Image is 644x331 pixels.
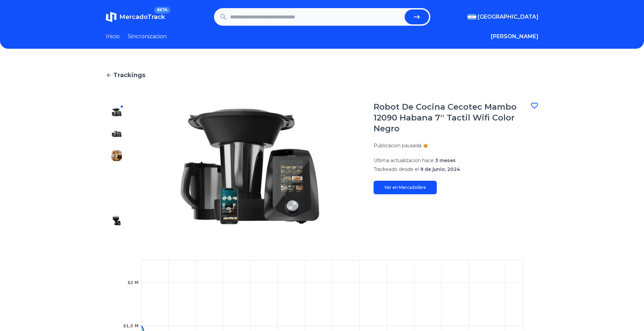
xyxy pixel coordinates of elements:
[111,150,122,161] img: Robot De Cocina Cecotec Mambo 12090 Habana 7'' Tactil Wifi Color Negro
[106,12,117,22] img: MercadoTrack
[374,166,419,172] span: Trackeado desde el
[111,215,122,226] img: Robot De Cocina Cecotec Mambo 12090 Habana 7'' Tactil Wifi Color Negro
[468,14,476,20] img: Argentina
[123,324,139,328] tspan: $1,5 M
[374,157,434,163] span: Ultima actualizacion hace
[111,107,122,118] img: Robot De Cocina Cecotec Mambo 12090 Habana 7'' Tactil Wifi Color Negro
[468,13,539,21] button: [GEOGRAPHIC_DATA]
[374,102,530,134] h1: Robot De Cocina Cecotec Mambo 12090 Habana 7'' Tactil Wifi Color Negro
[374,181,437,194] a: Ver en Mercadolibre
[111,129,122,139] img: Robot De Cocina Cecotec Mambo 12090 Habana 7'' Tactil Wifi Color Negro
[106,32,120,41] a: Inicio
[420,166,460,172] span: 9 de junio, 2024
[127,280,139,285] tspan: $2 M
[106,12,165,22] a: MercadoTrackBETA
[119,13,165,21] span: MercadoTrack
[106,70,539,80] a: Trackings
[111,194,122,204] img: Robot De Cocina Cecotec Mambo 12090 Habana 7'' Tactil Wifi Color Negro
[374,142,422,149] p: Publicacion pausada
[111,172,122,183] img: Robot De Cocina Cecotec Mambo 12090 Habana 7'' Tactil Wifi Color Negro
[141,102,360,231] img: Robot De Cocina Cecotec Mambo 12090 Habana 7'' Tactil Wifi Color Negro
[154,7,170,14] span: BETA
[113,70,145,80] span: Trackings
[491,32,539,41] button: [PERSON_NAME]
[128,32,167,41] a: Sincronizacion
[478,13,539,21] span: [GEOGRAPHIC_DATA]
[435,157,456,163] span: 3 meses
